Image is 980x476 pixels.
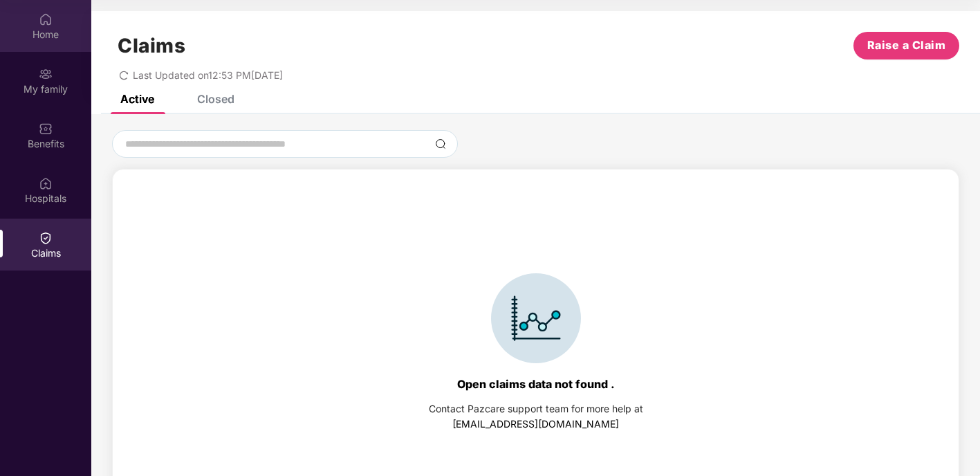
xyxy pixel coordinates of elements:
[429,401,643,416] div: Contact Pazcare support team for more help at
[133,69,283,81] span: Last Updated on 12:53 PM[DATE]
[457,377,615,391] div: Open claims data not found .
[452,418,619,430] a: [EMAIL_ADDRESS][DOMAIN_NAME]
[120,92,154,106] div: Active
[867,37,946,54] span: Raise a Claim
[491,273,581,363] img: svg+xml;base64,PHN2ZyBpZD0iSWNvbl9DbGFpbSIgZGF0YS1uYW1lPSJJY29uIENsYWltIiB4bWxucz0iaHR0cDovL3d3dy...
[435,138,446,149] img: svg+xml;base64,PHN2ZyBpZD0iU2VhcmNoLTMyeDMyIiB4bWxucz0iaHR0cDovL3d3dy53My5vcmcvMjAwMC9zdmciIHdpZH...
[39,122,53,136] img: svg+xml;base64,PHN2ZyBpZD0iQmVuZWZpdHMiIHhtbG5zPSJodHRwOi8vd3d3LnczLm9yZy8yMDAwL3N2ZyIgd2lkdGg9Ij...
[39,231,53,245] img: svg+xml;base64,PHN2ZyBpZD0iQ2xhaW0iIHhtbG5zPSJodHRwOi8vd3d3LnczLm9yZy8yMDAwL3N2ZyIgd2lkdGg9IjIwIi...
[39,176,53,190] img: svg+xml;base64,PHN2ZyBpZD0iSG9zcGl0YWxzIiB4bWxucz0iaHR0cDovL3d3dy53My5vcmcvMjAwMC9zdmciIHdpZHRoPS...
[118,34,185,57] h1: Claims
[39,67,53,81] img: svg+xml;base64,PHN2ZyB3aWR0aD0iMjAiIGhlaWdodD0iMjAiIHZpZXdCb3g9IjAgMCAyMCAyMCIgZmlsbD0ibm9uZSIgeG...
[119,69,129,81] span: redo
[853,32,959,59] button: Raise a Claim
[39,12,53,26] img: svg+xml;base64,PHN2ZyBpZD0iSG9tZSIgeG1sbnM9Imh0dHA6Ly93d3cudzMub3JnLzIwMDAvc3ZnIiB3aWR0aD0iMjAiIG...
[197,92,234,106] div: Closed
